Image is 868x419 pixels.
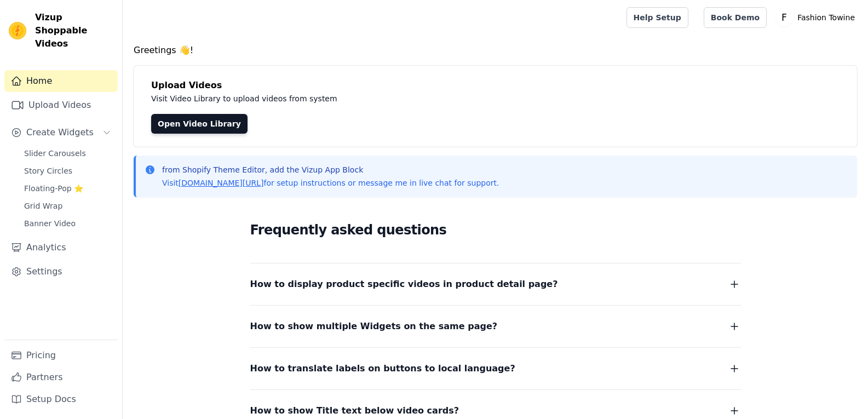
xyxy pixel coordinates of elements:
p: from Shopify Theme Editor, add the Vizup App Block [162,164,499,175]
a: Grid Wrap [18,198,118,214]
span: How to translate labels on buttons to local language? [250,361,515,376]
h2: Frequently asked questions [250,219,741,241]
span: Story Circles [24,165,72,176]
button: How to show multiple Widgets on the same page? [250,319,741,334]
p: Fashion Towine [793,8,859,27]
span: How to show Title text below video cards? [250,403,459,418]
h4: Upload Videos [151,79,840,92]
span: Create Widgets [26,126,94,139]
button: Create Widgets [4,122,118,144]
a: Banner Video [18,216,118,231]
a: Pricing [4,345,118,366]
span: Banner Video [24,218,76,229]
span: Grid Wrap [24,200,62,211]
a: Analytics [4,237,118,259]
a: [DOMAIN_NAME][URL] [179,179,264,187]
p: Visit Video Library to upload videos from system [151,92,642,105]
a: Setup Docs [4,388,118,410]
button: How to show Title text below video cards? [250,403,741,418]
text: F [781,12,787,23]
a: Book Demo [704,7,767,28]
a: Home [4,70,118,92]
span: Vizup Shoppable Videos [35,11,113,50]
button: How to translate labels on buttons to local language? [250,361,741,376]
h4: Greetings 👋! [134,44,857,57]
p: Visit for setup instructions or message me in live chat for support. [162,177,499,188]
span: Floating-Pop ⭐ [24,183,83,194]
img: Vizup [9,22,26,39]
a: Upload Videos [4,94,118,116]
span: How to display product specific videos in product detail page? [250,277,558,292]
a: Story Circles [18,163,118,179]
a: Slider Carousels [18,146,118,161]
span: Slider Carousels [24,148,86,159]
a: Open Video Library [151,114,248,134]
button: How to display product specific videos in product detail page? [250,277,741,292]
a: Floating-Pop ⭐ [18,181,118,196]
a: Partners [4,366,118,388]
a: Settings [4,261,118,283]
button: F Fashion Towine [775,8,859,27]
a: Help Setup [626,7,688,28]
span: How to show multiple Widgets on the same page? [250,319,498,334]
